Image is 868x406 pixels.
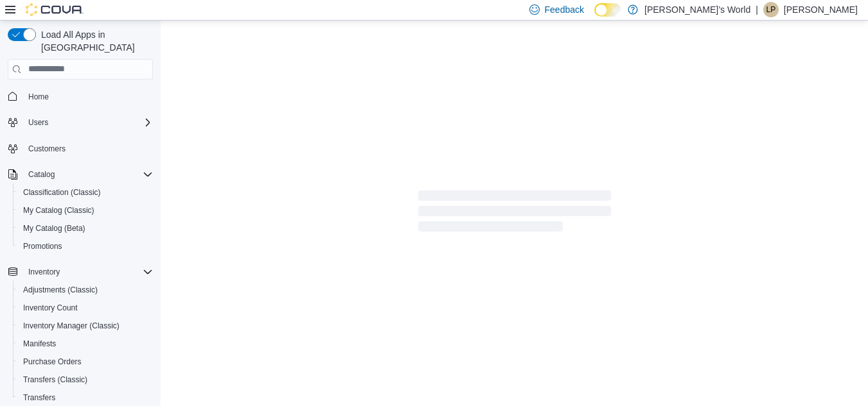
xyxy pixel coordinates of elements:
[23,140,153,156] span: Customers
[13,371,158,389] button: Transfers (Classic)
[23,141,71,156] a: Customers
[13,299,158,317] button: Inventory Count
[18,390,60,405] a: Transfers
[18,203,153,218] span: My Catalog (Classic)
[3,114,158,131] button: Users
[644,2,750,17] p: [PERSON_NAME]’s World
[3,165,158,183] button: Catalog
[28,144,66,154] span: Customers
[23,375,87,385] span: Transfers (Classic)
[763,2,779,17] div: Leonette Prince
[3,139,158,158] button: Customers
[3,87,158,106] button: Home
[18,203,100,218] a: My Catalog (Classic)
[18,372,153,387] span: Transfers (Classic)
[23,223,85,233] span: My Catalog (Beta)
[18,185,106,200] a: Classification (Classic)
[13,219,158,237] button: My Catalog (Beta)
[784,2,858,17] p: [PERSON_NAME]
[23,285,98,295] span: Adjustments (Classic)
[756,2,758,17] p: |
[23,357,82,367] span: Purchase Orders
[13,201,158,219] button: My Catalog (Classic)
[23,89,54,105] a: Home
[23,321,120,331] span: Inventory Manager (Classic)
[418,193,611,234] span: Loading
[28,267,60,277] span: Inventory
[23,115,153,130] span: Users
[594,17,595,17] span: Dark Mode
[18,282,103,298] a: Adjustments (Classic)
[13,183,158,201] button: Classification (Classic)
[18,318,125,334] a: Inventory Manager (Classic)
[23,241,62,251] span: Promotions
[23,339,56,349] span: Manifests
[766,2,776,17] span: LP
[13,281,158,299] button: Adjustments (Classic)
[18,390,153,405] span: Transfers
[18,336,61,351] a: Manifests
[18,372,93,387] a: Transfers (Classic)
[23,393,55,403] span: Transfers
[18,300,83,316] a: Inventory Count
[594,3,621,17] input: Dark Mode
[28,92,49,102] span: Home
[23,89,153,105] span: Home
[18,221,153,236] span: My Catalog (Beta)
[23,167,60,182] button: Catalog
[545,3,584,16] span: Feedback
[28,117,48,128] span: Users
[13,353,158,371] button: Purchase Orders
[13,335,158,353] button: Manifests
[18,336,153,351] span: Manifests
[18,354,153,369] span: Purchase Orders
[18,354,87,369] a: Purchase Orders
[23,264,153,280] span: Inventory
[18,300,153,316] span: Inventory Count
[23,205,94,216] span: My Catalog (Classic)
[18,185,153,200] span: Classification (Classic)
[28,169,55,180] span: Catalog
[23,167,153,182] span: Catalog
[23,115,53,130] button: Users
[18,221,91,236] a: My Catalog (Beta)
[23,187,101,198] span: Classification (Classic)
[18,239,153,254] span: Promotions
[26,3,84,16] img: Cova
[18,239,67,254] a: Promotions
[3,263,158,281] button: Inventory
[18,318,153,334] span: Inventory Manager (Classic)
[23,264,65,280] button: Inventory
[13,237,158,255] button: Promotions
[23,303,78,313] span: Inventory Count
[36,28,153,54] span: Load All Apps in [GEOGRAPHIC_DATA]
[13,317,158,335] button: Inventory Manager (Classic)
[18,282,153,298] span: Adjustments (Classic)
